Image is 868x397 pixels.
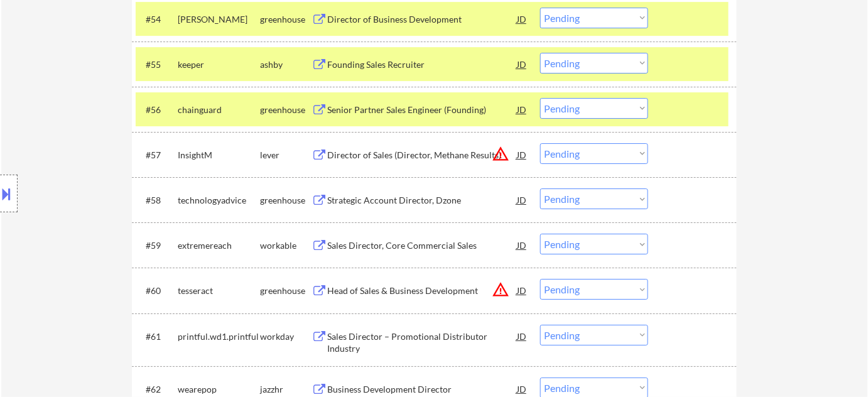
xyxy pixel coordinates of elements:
[516,188,528,211] div: JD
[260,239,312,252] div: workable
[516,234,528,256] div: JD
[516,279,528,302] div: JD
[492,281,509,298] button: warning_amber
[146,13,168,26] div: #54
[178,330,260,343] div: printful.wd1.printful
[516,53,528,75] div: JD
[327,330,517,355] div: Sales Director – Promotional Distributor Industry
[327,383,517,396] div: Business Development Director
[260,104,312,116] div: greenhouse
[260,285,312,297] div: greenhouse
[516,98,528,121] div: JD
[492,145,509,163] button: warning_amber
[260,330,312,343] div: workday
[146,383,168,396] div: #62
[260,58,312,71] div: ashby
[327,13,517,26] div: Director of Business Development
[260,149,312,161] div: lever
[178,383,260,396] div: wearepop
[516,8,528,30] div: JD
[178,58,260,71] div: keeper
[327,104,517,116] div: Senior Partner Sales Engineer (Founding)
[516,143,528,166] div: JD
[178,13,260,26] div: [PERSON_NAME]
[146,330,168,343] div: #61
[260,13,312,26] div: greenhouse
[146,58,168,71] div: #55
[260,383,312,396] div: jazzhr
[327,58,517,71] div: Founding Sales Recruiter
[327,149,517,161] div: Director of Sales (Director, Methane Results)
[327,239,517,252] div: Sales Director, Core Commercial Sales
[260,194,312,207] div: greenhouse
[327,285,517,297] div: Head of Sales & Business Development
[516,325,528,347] div: JD
[327,194,517,207] div: Strategic Account Director, Dzone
